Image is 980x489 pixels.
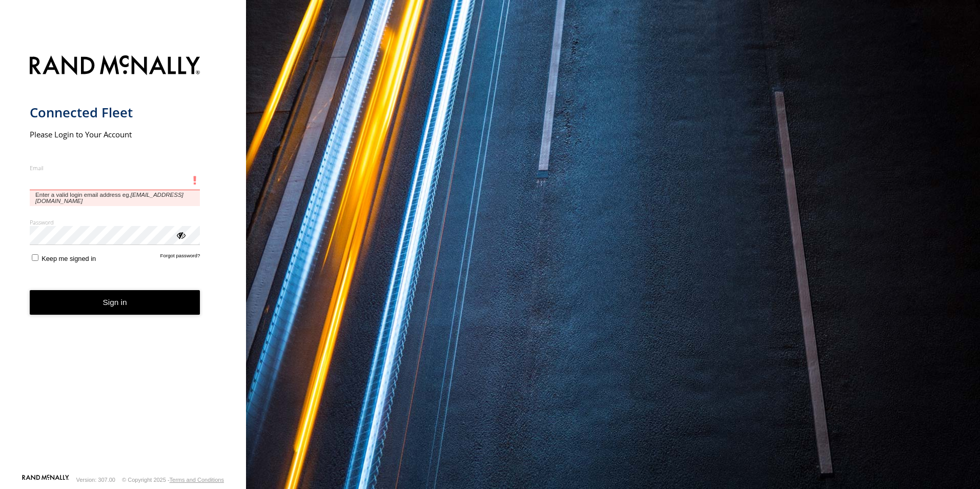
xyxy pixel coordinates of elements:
input: Keep me signed in [32,254,38,261]
span: Keep me signed in [42,255,96,262]
a: Visit our Website [22,475,69,485]
a: Forgot password? [160,253,200,262]
button: Sign in [30,290,200,315]
h1: Connected Fleet [30,104,200,121]
div: © Copyright 2025 - [122,477,224,483]
div: Version: 307.00 [76,477,115,483]
form: main [30,49,217,474]
img: Rand McNally [30,53,200,79]
div: ViewPassword [175,230,186,240]
label: Password [30,218,200,226]
label: Email [30,164,200,172]
h2: Please Login to Your Account [30,129,200,139]
em: [EMAIL_ADDRESS][DOMAIN_NAME] [35,192,183,204]
a: Terms and Conditions [170,477,224,483]
span: Enter a valid login email address eg. [30,190,200,206]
